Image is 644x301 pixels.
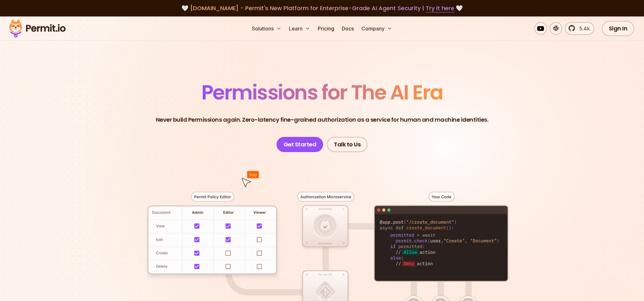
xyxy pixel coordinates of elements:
[576,25,590,32] span: 5.4k
[6,18,68,39] img: Permit logo
[286,22,313,35] button: Learn
[602,21,634,36] a: Sign In
[15,4,629,13] div: 🤍 🤍
[339,22,356,35] a: Docs
[277,137,323,152] a: Get Started
[426,4,454,12] a: Try it here
[359,22,395,35] button: Company
[156,115,488,124] p: Never build Permissions again. Zero-latency fine-grained authorization as a service for human and...
[327,137,367,152] a: Talk to Us
[190,4,454,12] span: [DOMAIN_NAME] - Permit's New Platform for Enterprise-Grade AI Agent Security |
[565,22,594,35] a: 5.4k
[249,22,284,35] button: Solutions
[315,22,337,35] a: Pricing
[201,78,443,106] span: Permissions for The AI Era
